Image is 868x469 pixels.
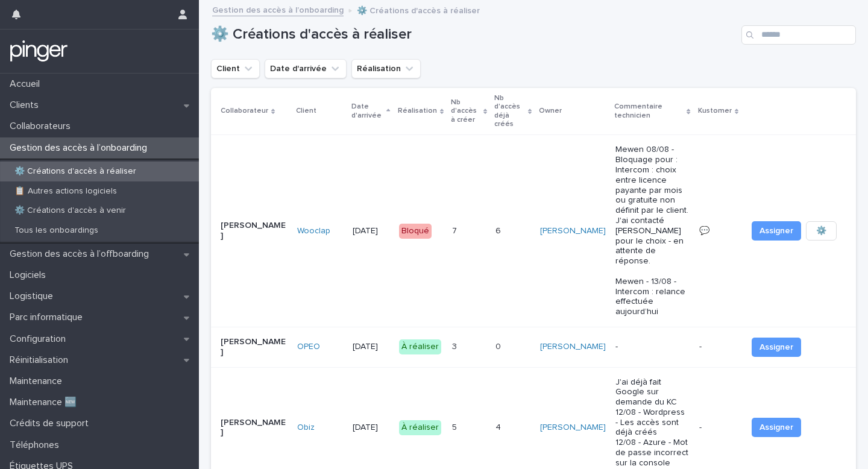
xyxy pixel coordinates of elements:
[221,104,268,118] p: Collaborateur
[5,269,55,281] p: Logiciels
[211,26,737,43] h1: ⚙️ Créations d'accès à réaliser
[5,418,98,429] p: Crédits de support
[540,423,606,433] a: [PERSON_NAME]
[5,291,63,302] p: Logistique
[353,342,389,352] p: [DATE]
[752,418,801,437] button: Assigner
[540,226,606,236] a: [PERSON_NAME]
[699,227,709,235] a: 💬
[5,248,159,260] p: Gestion des accès à l’offboarding
[5,99,48,111] p: Clients
[5,121,80,132] p: Collaborateurs
[357,3,480,16] p: ⚙️ Créations d'accès à réaliser
[615,342,690,352] p: -
[5,142,157,154] p: Gestion des accès à l’onboarding
[699,339,704,352] p: -
[806,221,837,241] button: ⚙️
[399,420,441,435] div: À réaliser
[265,59,347,78] button: Date d'arrivée
[495,420,503,433] p: 4
[759,341,793,353] span: Assigner
[399,339,441,354] div: À réaliser
[5,186,127,197] p: 📋 Autres actions logiciels
[211,135,856,327] tr: [PERSON_NAME]Wooclap [DATE]Bloqué77 66 [PERSON_NAME] Mewen 08/08 - Bloquage pour : Intercom : cho...
[452,224,459,236] p: 7
[297,226,330,236] a: Wooclap
[752,221,801,241] button: Assigner
[297,342,320,352] a: OPEO
[495,224,503,236] p: 6
[5,312,92,323] p: Parc informatique
[5,166,146,177] p: ⚙️ Créations d'accès à réaliser
[494,92,525,131] p: Nb d'accès déjà créés
[353,226,389,236] p: [DATE]
[752,338,801,357] button: Assigner
[615,145,690,317] p: Mewen 08/08 - Bloquage pour : Intercom : choix entre licence payante par mois ou gratuite non déf...
[5,376,72,387] p: Maintenance
[699,420,704,433] p: -
[10,39,68,63] img: mTgBEunGTSyRkCgitkcU
[539,104,562,118] p: Owner
[5,439,69,451] p: Téléphones
[212,2,344,16] a: Gestion des accès à l’onboarding
[5,354,78,366] p: Réinitialisation
[5,206,136,216] p: ⚙️ Créations d'accès à venir
[816,225,826,237] span: ⚙️
[5,78,49,90] p: Accueil
[741,25,856,45] input: Search
[759,225,793,237] span: Assigner
[221,337,288,357] p: [PERSON_NAME]
[5,397,86,408] p: Maintenance 🆕
[452,339,459,352] p: 3
[296,104,316,118] p: Client
[353,423,389,433] p: [DATE]
[5,333,75,345] p: Configuration
[351,59,421,78] button: Réalisation
[540,342,606,352] a: [PERSON_NAME]
[221,221,288,241] p: [PERSON_NAME]
[399,224,432,239] div: Bloqué
[211,59,260,78] button: Client
[614,100,684,122] p: Commentaire technicien
[452,420,459,433] p: 5
[5,225,108,236] p: Tous les onboardings
[698,104,732,118] p: Kustomer
[351,100,383,122] p: Date d'arrivée
[398,104,437,118] p: Réalisation
[211,327,856,367] tr: [PERSON_NAME]OPEO [DATE]À réaliser33 00 [PERSON_NAME] --- Assigner
[221,418,288,438] p: [PERSON_NAME]
[495,339,503,352] p: 0
[759,421,793,433] span: Assigner
[297,423,315,433] a: Obiz
[451,96,480,127] p: Nb d'accès à créer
